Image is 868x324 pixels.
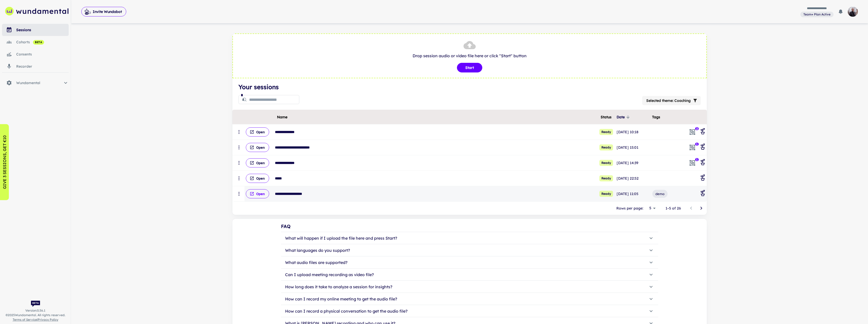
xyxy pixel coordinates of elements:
span: Date [617,114,631,120]
div: Coaching [700,190,706,198]
p: How can I record my online meeting to get the audio file? [285,296,397,302]
span: Ready [599,129,613,135]
span: In cohort: sdfg [688,143,697,152]
button: What languages do you support? [281,244,658,256]
p: What languages do you support? [285,247,350,253]
div: 5 [645,204,657,212]
a: Privacy Policy [38,318,58,321]
span: © 2025 Wundamental. All rights reserved. [6,313,65,317]
span: Wundamental [16,80,63,86]
div: consents [16,51,69,57]
div: scrollable content [232,110,707,202]
p: GIVE 3 SESSIONS, GET €10 [2,135,8,189]
span: Invite Wundabot to record a meeting [81,7,126,17]
span: Name [277,114,287,120]
button: How can I record my online meeting to get the audio file? [281,293,658,305]
span: Version: 0.56.1 [25,308,45,313]
div: cohorts [16,39,69,45]
td: [DATE] 11:05 [616,186,651,202]
button: Open [246,127,269,137]
div: Coaching [700,159,706,167]
span: Ready [599,191,613,197]
p: 1–5 of 26 [666,205,681,211]
img: photoURL [848,7,858,17]
a: View and manage your current plan and billing details. [800,11,834,17]
span: | [13,317,58,322]
button: Open [246,174,269,183]
span: Status [601,114,612,120]
span: In cohort: My client [688,158,697,167]
a: cohorts beta [2,36,69,48]
span: demo [652,191,668,196]
span: beta [33,40,44,44]
span: Ready [599,160,613,166]
span: 1 [695,158,699,162]
button: Go to next page [696,203,706,213]
button: What will happen if I upload the file here and press Start? [281,232,658,244]
p: How long does it take to analyze a session for insights? [285,284,392,290]
button: Open [246,143,269,152]
span: Ready [599,175,613,181]
h4: Your sessions [238,82,701,91]
div: Coaching [700,144,706,151]
div: sessions [16,27,69,33]
button: Invite Wundabot [81,7,126,16]
span: 2 [695,127,699,131]
p: What will happen if I upload the file here and press Start? [285,235,397,241]
span: Tags [652,114,660,120]
button: Open [246,158,269,167]
p: Can I upload meeting recording as video file? [285,272,374,278]
div: recorder [16,64,69,69]
div: FAQ [281,223,658,230]
span: 1 [695,142,699,146]
p: How can I record a physical conversation to get the audio file? [285,308,408,314]
a: recorder [2,60,69,72]
td: [DATE] 14:39 [616,155,651,171]
span: In 2 cohorts [688,127,697,137]
button: Can I upload meeting recording as video file? [281,269,658,281]
p: Rows per page: [616,205,643,211]
a: sessions [2,24,69,36]
button: Start [457,63,482,72]
div: Coaching [700,128,706,136]
span: View and manage your current plan and billing details. [800,12,834,17]
p: What audio files are supported? [285,259,347,265]
button: What audio files are supported? [281,256,658,269]
span: Team+ Plan Active [801,12,833,17]
button: How can I record a physical conversation to get the audio file? [281,305,658,317]
span: Ready [599,144,613,150]
td: [DATE] 10:18 [616,124,651,140]
td: [DATE] 22:52 [616,171,651,186]
button: Open [246,189,269,198]
div: Wundamental [2,77,69,89]
p: Drop session audio or video file here or click "Start" button [238,53,701,59]
td: [DATE] 15:01 [616,140,651,155]
a: Terms of Service [13,318,37,321]
div: Coaching [700,175,706,182]
button: Selected theme: Coaching [642,96,701,105]
a: consents [2,48,69,60]
button: How long does it take to analyze a session for insights? [281,281,658,293]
